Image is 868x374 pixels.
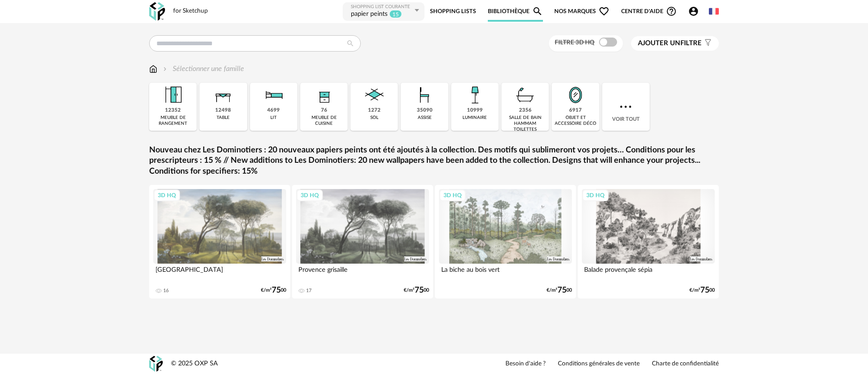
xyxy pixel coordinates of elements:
[602,83,650,131] div: Voir tout
[211,83,236,107] img: Table.png
[404,287,429,294] div: €/m² 00
[666,6,677,17] span: Help Circle Outline icon
[389,10,402,18] sup: 15
[689,287,715,294] div: €/m² 00
[547,287,572,294] div: €/m² 00
[321,107,327,114] div: 76
[688,6,699,17] span: Account Circle icon
[362,83,387,107] img: Sol.png
[430,1,476,22] a: Shopping Lists
[163,288,169,294] div: 16
[504,115,546,133] div: salle de bain hammam toilettes
[418,115,432,121] div: assise
[161,64,169,74] img: svg+xml;base64,PHN2ZyB3aWR0aD0iMTYiIGhlaWdodD0iMTYiIHZpZXdCb3g9IjAgMCAxNiAxNiIgZmlsbD0ibm9uZSIgeG...
[554,1,609,22] span: Nos marques
[297,189,323,201] div: 3D HQ
[621,6,677,17] span: Centre d'aideHelp Circle Outline icon
[173,7,208,15] div: for Sketchup
[555,39,594,46] span: Filtre 3D HQ
[149,145,719,177] a: Nouveau chez Les Dominotiers : 20 nouveaux papiers peints ont été ajoutés à la collection. Des mo...
[312,83,336,107] img: Rangement.png
[582,264,715,282] div: Balade provençale sépia
[261,287,286,294] div: €/m² 00
[153,264,286,282] div: [GEOGRAPHIC_DATA]
[149,185,290,298] a: 3D HQ [GEOGRAPHIC_DATA] 16 €/m²7500
[292,185,433,298] a: 3D HQ Provence grisaille 17 €/m²7500
[599,6,609,17] span: Heart Outline icon
[532,6,543,17] span: Magnify icon
[652,360,719,368] a: Charte de confidentialité
[296,264,429,282] div: Provence grisaille
[368,107,381,114] div: 1272
[488,1,543,22] a: BibliothèqueMagnify icon
[688,6,703,17] span: Account Circle icon
[618,99,634,115] img: more.7b13dc1.svg
[370,115,378,121] div: sol
[519,107,532,114] div: 2356
[638,40,680,47] span: Ajouter un
[412,83,437,107] img: Assise.png
[171,360,218,368] div: © 2025 OXP SA
[149,64,157,74] img: svg+xml;base64,PHN2ZyB3aWR0aD0iMTYiIGhlaWdodD0iMTciIHZpZXdCb3g9IjAgMCAxNiAxNyIgZmlsbD0ibm9uZSIgeG...
[161,83,185,107] img: Meuble%20de%20rangement.png
[272,287,281,294] span: 75
[351,4,412,10] div: Shopping List courante
[439,264,572,282] div: La biche au bois vert
[554,115,596,127] div: objet et accessoire déco
[631,36,719,51] button: Ajouter unfiltre Filter icon
[215,107,231,114] div: 12498
[415,287,424,294] span: 75
[149,356,163,372] img: OXP
[638,39,702,48] span: filtre
[467,107,483,114] div: 10999
[417,107,433,114] div: 35090
[709,6,719,16] img: fr
[582,189,609,201] div: 3D HQ
[563,83,588,107] img: Miroir.png
[154,189,180,201] div: 3D HQ
[152,115,194,127] div: meuble de rangement
[161,64,244,74] div: Sélectionner une famille
[306,288,311,294] div: 17
[351,10,387,19] div: papier peints
[702,39,712,48] span: Filter icon
[700,287,709,294] span: 75
[578,185,719,298] a: 3D HQ Balade provençale sépia €/m²7500
[303,115,345,127] div: meuble de cuisine
[569,107,582,114] div: 6917
[439,189,466,201] div: 3D HQ
[557,287,566,294] span: 75
[462,83,487,107] img: Luminaire.png
[513,83,538,107] img: Salle%20de%20bain.png
[261,83,286,107] img: Literie.png
[558,360,640,368] a: Conditions générales de vente
[217,115,230,121] div: table
[149,2,165,21] img: OXP
[462,115,487,121] div: luminaire
[505,360,546,368] a: Besoin d'aide ?
[270,115,277,121] div: lit
[165,107,181,114] div: 12352
[435,185,576,298] a: 3D HQ La biche au bois vert €/m²7500
[267,107,280,114] div: 4699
